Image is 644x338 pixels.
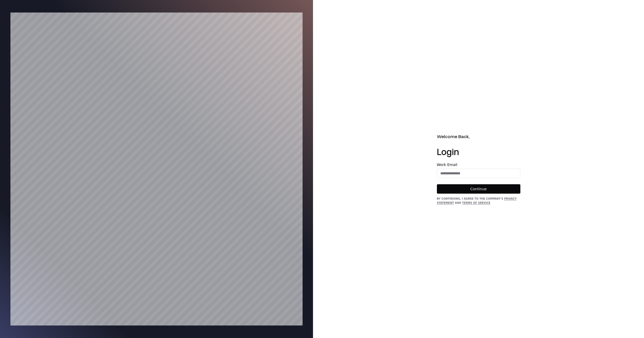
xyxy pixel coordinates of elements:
[437,133,520,140] h2: Welcome Back,
[462,201,490,204] a: Terms of Service
[437,197,517,204] a: Privacy Statement
[437,184,520,194] button: Continue
[437,197,520,205] div: By continuing, I agree to the Company's and
[437,163,520,167] label: Work Email
[437,146,520,157] h1: Login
